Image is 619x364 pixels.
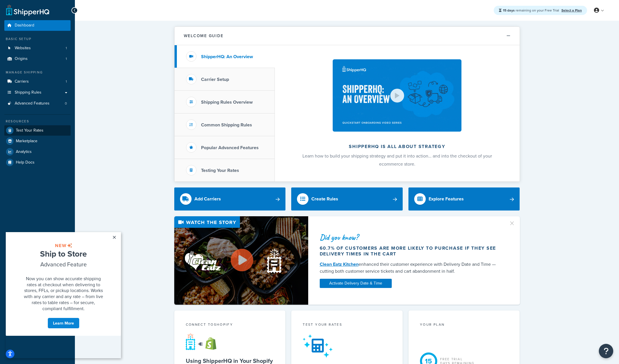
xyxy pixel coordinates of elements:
[66,46,67,51] span: 1
[4,76,71,87] li: Carriers
[320,261,359,268] a: Clean Eatz Kitchen
[503,8,560,13] span: remaining on your Free Trial
[184,34,224,38] h2: Welcome Guide
[4,54,71,64] li: Origins
[320,261,502,275] div: enhanced their customer experience with Delivery Date and Time — cutting both customer service ti...
[15,56,28,61] span: Origins
[201,77,229,82] h3: Carrier Setup
[35,28,81,36] span: Advanced Feature
[15,79,29,84] span: Carriers
[201,122,252,128] h3: Common Shipping Rules
[201,100,253,105] h3: Shipping Rules Overview
[66,79,67,84] span: 1
[42,86,74,96] a: Learn More
[4,70,71,75] div: Manage Shipping
[4,136,71,146] a: Marketplace
[186,333,222,350] img: connect-shq-shopify-9b9a8c5a.svg
[4,98,71,109] li: Advanced Features
[303,322,391,329] div: Test your rates
[320,245,502,257] div: 60.7% of customers are more likely to purchase if they see delivery times in the cart
[15,101,50,106] span: Advanced Features
[201,54,253,59] h3: ShipperHQ: An Overview
[320,279,392,288] a: Activate Delivery Date & Time
[15,46,31,51] span: Websites
[201,168,239,173] h3: Testing Your Rates
[4,157,71,168] a: Help Docs
[4,125,71,136] a: Test Your Rates
[34,16,81,27] span: Ship to Store
[15,90,41,95] span: Shipping Rules
[15,23,34,28] span: Dashboard
[333,59,461,132] img: ShipperHQ is all about strategy
[561,8,582,13] a: Select a Plan
[503,8,515,13] strong: 15 days
[16,139,37,144] span: Marketplace
[290,144,504,149] h2: ShipperHQ is all about strategy
[4,76,71,87] a: Carriers1
[311,195,338,203] div: Create Rules
[175,27,520,45] button: Welcome Guide
[65,101,67,106] span: 0
[4,54,71,64] a: Origins1
[429,195,464,203] div: Explore Features
[66,56,67,61] span: 1
[4,37,71,41] div: Basic Setup
[18,43,97,79] span: Now you can show accurate shipping rates at checkout when delivering to stores, FFLs, or pickup l...
[194,195,221,203] div: Add Carriers
[4,20,71,31] a: Dashboard
[302,153,492,167] span: Learn how to build your shipping strategy and put it into action… and into the checkout of your e...
[4,87,71,98] a: Shipping Rules
[420,322,508,329] div: Your Plan
[174,187,286,211] a: Add Carriers
[4,98,71,109] a: Advanced Features0
[4,43,71,54] a: Websites1
[16,160,35,165] span: Help Docs
[4,147,71,157] a: Analytics
[4,119,71,124] div: Resources
[174,216,308,305] img: Video thumbnail
[320,233,502,241] div: Did you know?
[16,128,43,133] span: Test Your Rates
[291,187,403,211] a: Create Rules
[186,322,274,329] div: Connect to Shopify
[16,149,32,154] span: Analytics
[408,187,520,211] a: Explore Features
[201,145,259,150] h3: Popular Advanced Features
[4,43,71,54] li: Websites
[599,344,613,358] button: Open Resource Center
